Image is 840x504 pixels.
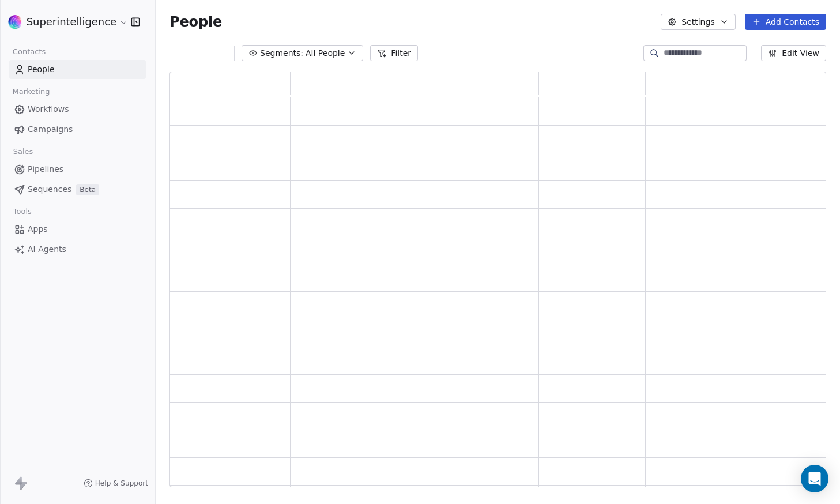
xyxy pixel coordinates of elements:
button: Edit View [761,45,826,61]
a: SequencesBeta [9,180,146,199]
a: Workflows [9,100,146,119]
a: AI Agents [9,240,146,259]
a: Help & Support [84,479,148,488]
span: Sales [8,143,38,160]
span: Apps [28,223,48,235]
a: Campaigns [9,120,146,139]
span: Help & Support [95,479,148,488]
span: All People [306,47,345,59]
button: Add Contacts [745,14,826,30]
span: Campaigns [28,123,73,136]
span: Pipelines [28,163,63,175]
span: Beta [76,184,99,195]
button: Filter [370,45,418,61]
a: People [9,60,146,79]
span: AI Agents [28,243,66,255]
span: Superintelligence [27,14,116,29]
a: Pipelines [9,160,146,179]
a: Apps [9,220,146,239]
button: Superintelligence [14,12,123,32]
button: Settings [661,14,735,30]
span: People [169,13,222,31]
span: Contacts [7,43,51,61]
span: Sequences [28,183,71,195]
span: Tools [8,203,36,220]
span: Segments: [260,47,303,59]
span: People [28,63,55,76]
div: Open Intercom Messenger [801,465,828,492]
span: Workflows [28,103,69,115]
img: sinews%20copy.png [8,15,22,29]
span: Marketing [7,83,55,100]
